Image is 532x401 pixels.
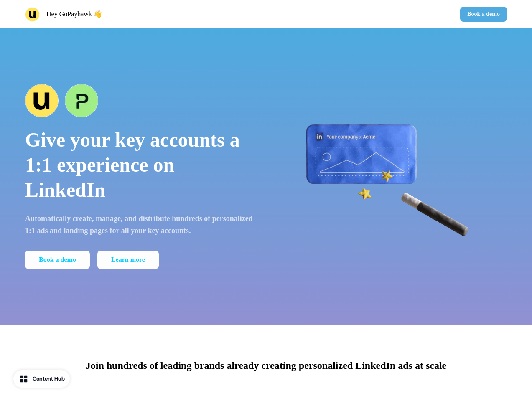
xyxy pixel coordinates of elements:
p: Give your key accounts a 1:1 experience on LinkedIn [25,127,255,203]
p: Join hundreds of leading brands already creating personalized LinkedIn ads at scale [86,358,446,373]
div: Content Hub [33,375,65,383]
button: Book a demo [460,7,507,22]
a: Learn more [97,251,159,269]
strong: Automatically create, manage, and distribute hundreds of personalized 1:1 ads and landing pages f... [25,214,253,235]
button: Book a demo [25,251,90,269]
button: Content Hub [13,370,70,388]
p: Hey GoPayhawk 👋 [46,9,102,19]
